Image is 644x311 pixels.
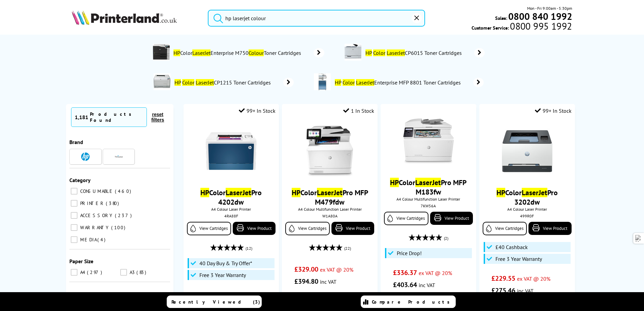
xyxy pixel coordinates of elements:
img: CC376A-conspage.jpg [154,73,170,90]
div: 99+ In Stock [535,107,572,114]
img: 9s184a-deptimage.jpg [314,73,331,90]
span: (22) [344,242,351,255]
img: Printerland Logo [72,10,177,25]
mark: LaserJet [356,79,374,86]
mark: LaserJet [196,79,214,86]
a: 0800 840 1992 [507,13,572,20]
a: View Product [331,222,374,235]
span: 237 [115,212,133,218]
span: A4 Colour Laser Printer [187,207,276,212]
div: Products Found [90,111,143,123]
span: 0800 995 1992 [509,23,572,29]
a: Printerland Logo [72,10,199,26]
a: HP Color LaserJetCP1215 Toner Cartridges [174,73,294,92]
mark: HP [173,49,180,56]
a: View Cartridges [187,222,231,235]
span: £394.80 [294,277,318,286]
span: Colour or Mono [69,290,106,297]
mark: Colour [249,49,264,56]
input: A4 297 [71,269,77,276]
span: 83 [136,269,148,275]
img: D3L08A-conspage.jpg [153,44,170,61]
div: 4RA88F [189,213,274,218]
img: Navigator [115,152,123,161]
span: £40 Cashback [495,244,528,250]
div: 499R0F [484,213,570,218]
span: 297 [87,269,104,275]
mark: HP [200,188,209,197]
mark: LaserJet [522,188,547,197]
span: Paper Size [69,258,93,265]
a: HPColorLaserJetPro MFP M479fdw [292,188,368,207]
span: A4 [78,269,86,275]
span: MEDIA [78,237,97,243]
mark: LaserJet [415,178,441,187]
a: View Product [233,222,276,235]
img: hp-3202dn-front-small.jpg [502,126,552,176]
button: reset filters [147,111,168,123]
mark: HP [496,188,505,197]
a: HPColorLaserJetEnterprise M750ColourToner Cartridges [173,44,324,62]
span: (12) [246,242,252,255]
div: 7KW56A [386,203,471,208]
mark: HP [390,178,399,187]
mark: LaserJet [387,49,405,56]
span: ex VAT @ 20% [517,275,550,282]
span: Mon - Fri 9:00am - 5:30pm [527,5,572,11]
input: MEDIA 4 [71,236,77,243]
a: View Cartridges [384,212,428,225]
span: ACCESSORY [78,212,114,218]
div: 99+ In Stock [239,107,276,114]
img: HP-M183fw-FrontFacing-Small.jpg [403,116,454,166]
span: Color Enterprise M750 Toner Cartridges [173,49,303,56]
img: HP [81,152,90,161]
mark: LaserJet [192,49,211,56]
span: Customer Service: [472,23,572,31]
span: 4 [97,237,107,243]
span: CP1215 Toner Cartridges [174,79,273,86]
span: inc VAT [517,287,534,294]
mark: HP [365,49,372,56]
span: A4 Colour Laser Printer [483,207,571,212]
span: Compare Products [372,299,453,305]
div: 1 In Stock [343,107,374,114]
img: HP-4202DN-Front-Main-Small.jpg [206,126,256,176]
mark: HP [335,79,341,86]
span: (2) [444,232,448,245]
span: Sales: [495,15,507,21]
mark: LaserJet [226,188,251,197]
mark: Color [373,49,385,56]
span: £336.37 [393,268,417,277]
a: View Cartridges [483,222,527,235]
a: View Product [430,212,473,225]
span: 1,181 [75,114,88,120]
input: ACCESSORY 237 [71,212,77,219]
span: Enterprise MFP 8801 Toner Cartridges [334,79,463,86]
span: 40 Day Buy & Try Offer* [199,260,252,267]
span: Price Drop! [397,250,422,256]
input: WARRANTY 100 [71,224,77,231]
a: View Cartridges [285,222,329,235]
a: Recently Viewed (3) [167,296,262,308]
span: Free 3 Year Warranty [199,272,246,278]
span: £329.00 [294,265,318,274]
span: CP6015 Toner Cartridges [365,49,464,56]
span: £403.64 [393,280,417,289]
a: HP Color LaserJetCP6015 Toner Cartridges [365,44,485,62]
span: Brand [69,139,83,145]
span: A4 Colour Multifunction Laser Printer [384,197,473,202]
span: 100 [111,224,127,231]
span: inc VAT [320,278,336,285]
span: 380 [106,200,121,206]
input: CONSUMABLE 460 [71,188,77,195]
span: CONSUMABLE [78,188,114,194]
div: W1A80A [287,213,372,218]
mark: HP [292,188,300,197]
mark: Color [343,79,355,86]
span: £275.46 [491,286,515,295]
a: HPColorLaserJetPro 4202dw [200,188,262,207]
input: A3 83 [120,269,127,276]
mark: HP [174,79,181,86]
mark: LaserJet [317,188,343,197]
span: Free 3 Year Warranty [495,255,542,262]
